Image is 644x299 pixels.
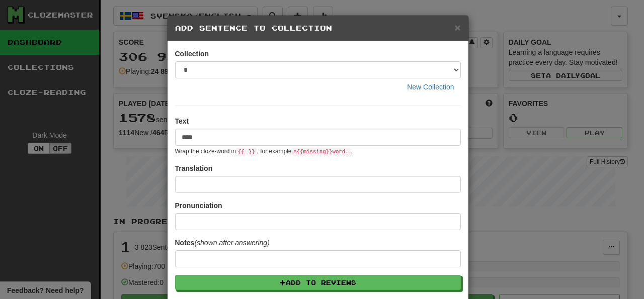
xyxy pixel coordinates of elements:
[175,49,209,59] label: Collection
[175,116,189,126] label: Text
[454,22,460,33] button: Close
[175,23,461,33] h5: Add Sentence to Collection
[247,148,257,156] code: }}
[400,78,460,95] button: New Collection
[175,238,270,248] label: Notes
[175,163,213,173] label: Translation
[175,148,352,155] small: Wrap the cloze-word in , for example .
[194,239,269,247] em: (shown after answering)
[454,22,460,33] span: ×
[291,148,350,156] code: A {{ missing }} word.
[175,275,461,290] button: Add to Reviews
[175,201,222,211] label: Pronunciation
[236,148,247,156] code: {{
